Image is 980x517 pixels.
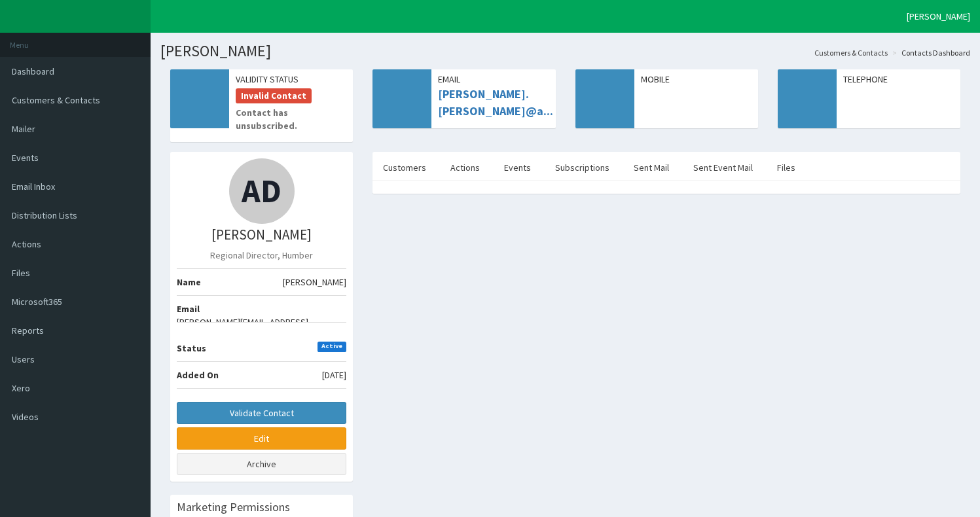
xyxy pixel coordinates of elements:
[641,73,752,86] span: Mobile
[494,154,541,181] a: Events
[440,154,490,181] a: Actions
[767,154,806,181] a: Files
[242,170,281,211] span: AD
[318,342,347,352] span: Active
[843,73,954,86] span: Telephone
[545,154,620,181] a: Subscriptions
[236,106,346,132] small: Contact has unsubscribed.
[177,303,200,315] b: Email
[12,94,100,106] span: Customers & Contacts
[12,152,39,164] span: Events
[236,73,346,86] span: Validity Status
[438,73,549,86] span: Email
[177,427,346,450] a: Edit
[814,47,888,58] a: Customers & Contacts
[12,296,62,308] span: Microsoft365
[322,368,346,382] span: [DATE]
[177,453,346,475] a: Archive
[907,10,970,22] span: [PERSON_NAME]
[177,402,346,424] button: Validate Contact
[683,154,763,181] a: Sent Event Mail
[12,267,30,279] span: Files
[12,325,44,336] span: Reports
[177,315,346,342] span: [PERSON_NAME][EMAIL_ADDRESS][PERSON_NAME][DOMAIN_NAME]
[12,181,55,192] span: Email Inbox
[12,238,41,250] span: Actions
[372,154,437,181] a: Customers
[160,43,970,60] h1: [PERSON_NAME]
[177,249,346,262] p: Regional Director, Humber
[12,353,35,365] span: Users
[889,47,970,58] li: Contacts Dashboard
[438,86,553,118] a: [PERSON_NAME].[PERSON_NAME]@a...
[236,88,312,104] span: Invalid Contact
[12,411,39,423] span: Videos
[283,276,346,289] span: [PERSON_NAME]
[623,154,680,181] a: Sent Mail
[177,501,290,513] h3: Marketing Permissions
[177,342,206,354] b: Status
[12,65,54,77] span: Dashboard
[177,227,346,242] h3: [PERSON_NAME]
[12,382,30,394] span: Xero
[177,369,219,381] b: Added On
[12,209,77,221] span: Distribution Lists
[12,123,35,135] span: Mailer
[177,276,201,288] b: Name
